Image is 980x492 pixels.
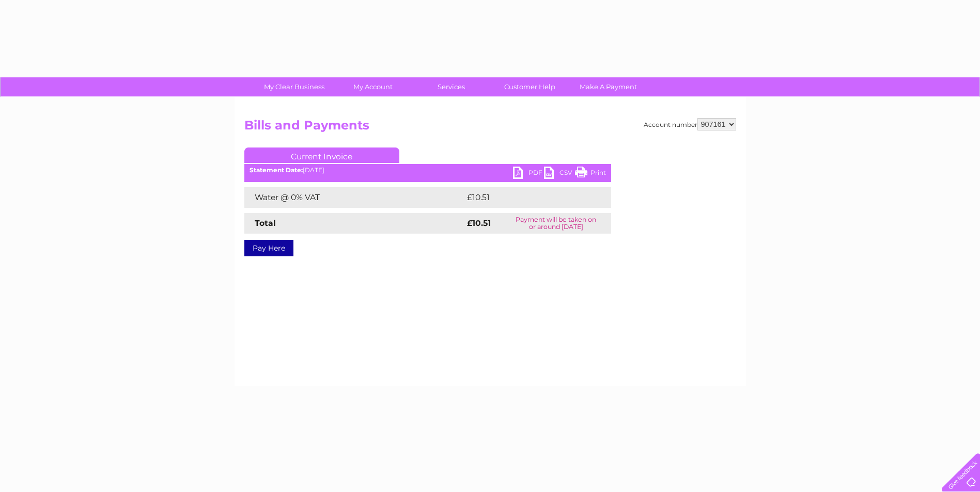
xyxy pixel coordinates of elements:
td: Payment will be taken on or around [DATE] [501,213,611,234]
td: £10.51 [464,187,588,208]
h2: Bills and Payments [244,118,736,138]
b: Statement Date: [250,166,303,174]
td: Water @ 0% VAT [244,187,464,208]
a: Print [575,167,606,182]
a: Current Invoice [244,147,399,163]
a: PDF [513,167,544,182]
a: My Account [330,77,415,96]
a: Make A Payment [566,77,651,96]
a: Pay Here [244,240,293,256]
div: Account number [644,118,736,130]
strong: Total [255,218,276,228]
div: [DATE] [244,167,611,174]
a: My Clear Business [252,77,337,96]
a: Customer Help [487,77,572,96]
a: Services [409,77,494,96]
a: CSV [544,167,575,182]
strong: £10.51 [467,218,491,228]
